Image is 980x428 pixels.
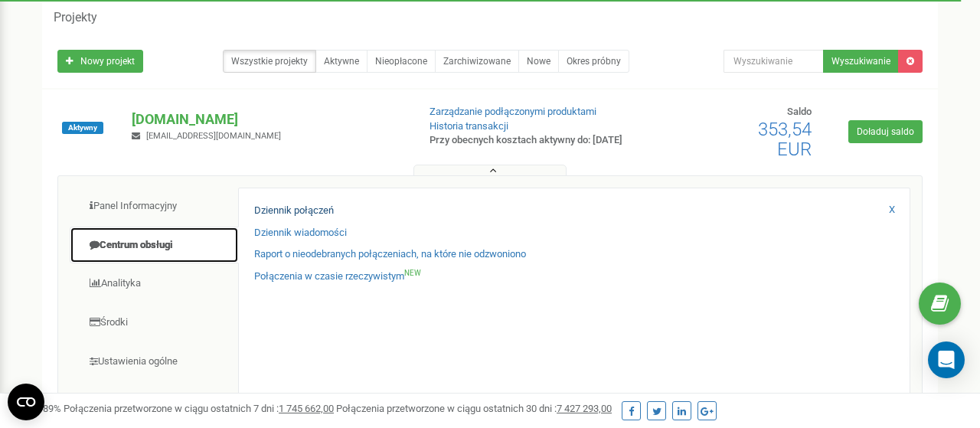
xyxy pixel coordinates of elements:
[758,119,812,160] span: 353,54 EUR
[254,204,334,218] a: Dziennik połączeń
[848,120,923,143] a: Doładuj saldo
[724,50,824,73] input: Wyszukiwanie
[518,50,559,73] a: Nowe
[279,403,334,414] u: 1 745 662,00
[336,403,612,414] span: Połączenia przetworzone w ciągu ostatnich 30 dni :
[70,227,239,264] a: Centrum obsługi
[223,50,316,73] a: Wszystkie projekty
[557,403,612,414] u: 7 427 293,00
[254,247,526,262] a: Raport o nieodebranych połączeniach, na które nie odzwoniono
[558,50,629,73] a: Okres próbny
[62,122,103,134] span: Aktywny
[928,341,965,378] div: Open Intercom Messenger
[70,265,239,302] a: Analityka
[70,343,239,381] a: Ustawienia ogólne
[367,50,436,73] a: Nieopłacone
[254,226,347,240] a: Dziennik wiadomości
[132,109,405,129] p: [DOMAIN_NAME]
[54,11,97,25] h5: Projekty
[57,50,143,73] a: Nowy projekt
[146,131,281,141] span: [EMAIL_ADDRESS][DOMAIN_NAME]
[315,50,367,73] a: Aktywne
[823,50,899,73] button: Wyszukiwanie
[64,403,334,414] span: Połączenia przetworzone w ciągu ostatnich 7 dni :
[70,304,239,341] a: Środki
[889,203,895,217] a: X
[430,106,596,117] a: Zarządzanie podłączonymi produktami
[70,188,239,225] a: Panel Informacyjny
[430,120,508,132] a: Historia transakcji
[430,133,629,148] p: Przy obecnych kosztach aktywny do: [DATE]
[435,50,519,73] a: Zarchiwizowane
[8,384,44,420] button: Open CMP widget
[404,269,421,277] sup: NEW
[787,106,812,117] span: Saldo
[254,270,421,284] a: Połączenia w czasie rzeczywistymNEW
